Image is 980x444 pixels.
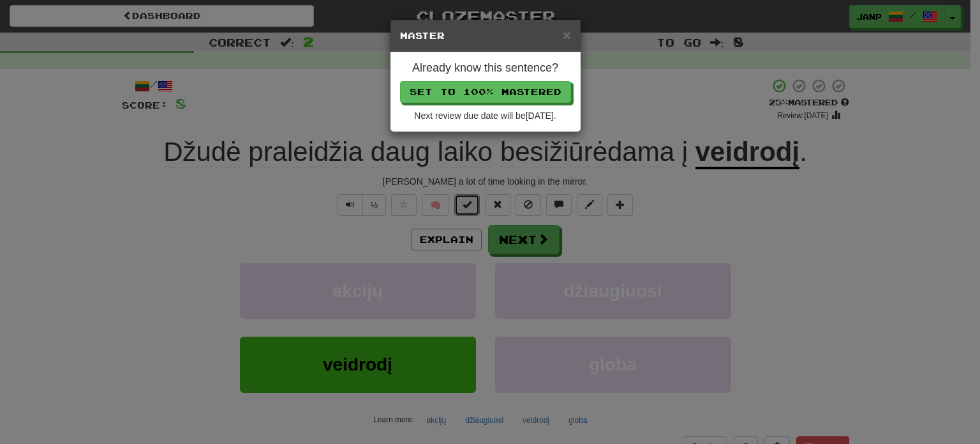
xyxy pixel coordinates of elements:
[563,27,570,42] span: ×
[400,81,571,103] button: Set to 100% Mastered
[400,62,571,75] h4: Already know this sentence?
[400,29,571,42] h5: Master
[563,28,570,42] button: Close
[400,109,571,122] div: Next review due date will be [DATE] .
